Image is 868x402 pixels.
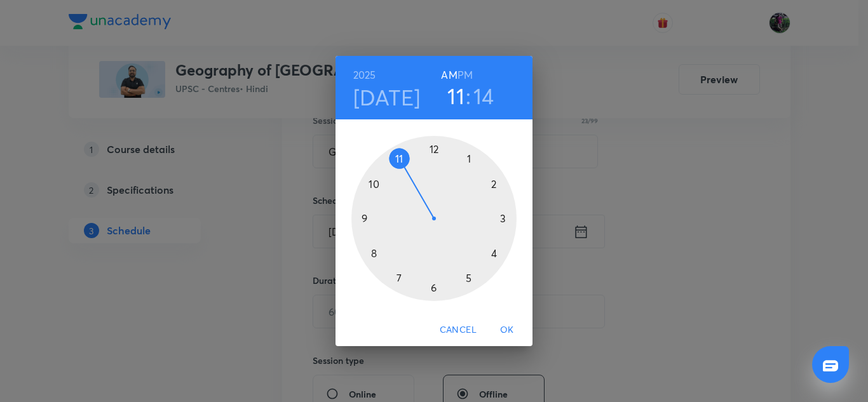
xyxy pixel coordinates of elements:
button: OK [487,318,527,342]
span: Cancel [440,322,477,338]
button: AM [441,66,457,84]
button: [DATE] [353,84,421,111]
h3: : [466,83,471,109]
button: PM [458,66,473,84]
button: 11 [447,83,465,109]
span: OK [492,322,522,338]
button: 14 [473,83,494,109]
button: Cancel [435,318,482,342]
button: 2025 [353,66,376,84]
